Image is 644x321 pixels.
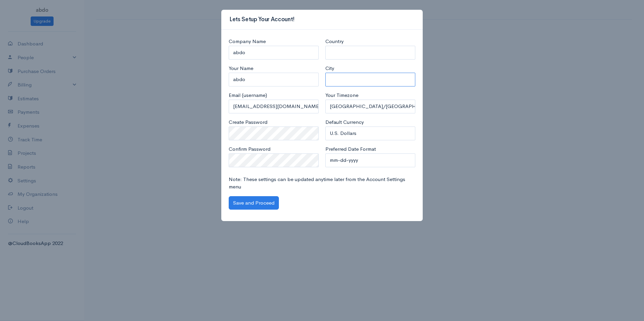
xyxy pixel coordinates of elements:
label: City [325,65,334,72]
label: Country [325,38,344,45]
label: Your Name [229,65,253,72]
label: Confirm Password [229,145,270,153]
h3: Lets Setup Your Account! [229,15,295,24]
label: Company Name [229,38,266,45]
label: Default Currency [325,118,364,126]
label: Create Password [229,118,267,126]
p: Note: These settings can be updated anytime later from the Account Settings menu [229,176,415,191]
label: Your Timezone [325,92,358,99]
label: Preferred Date Format [325,145,376,153]
button: Save and Proceed [229,196,279,210]
label: Email (username) [229,92,267,99]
